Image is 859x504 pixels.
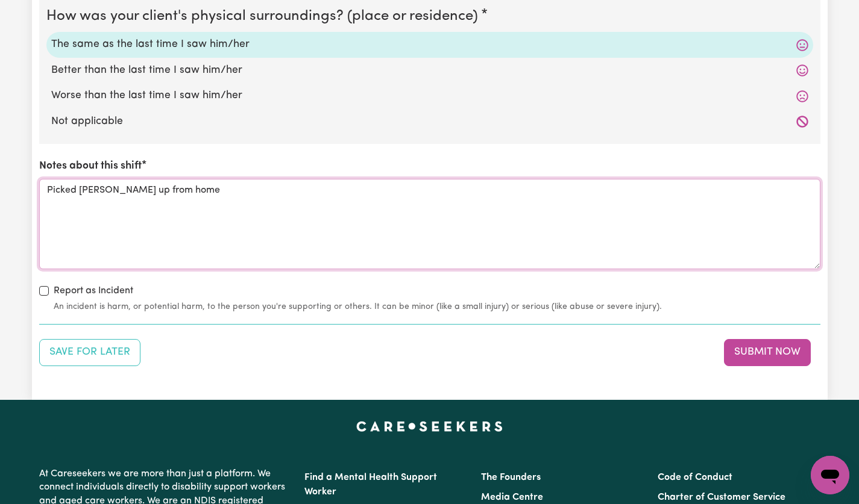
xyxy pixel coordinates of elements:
label: Not applicable [51,114,808,129]
small: An incident is harm, or potential harm, to the person you're supporting or others. It can be mino... [54,300,820,313]
iframe: Button to launch messaging window [811,456,849,494]
a: Media Centre [481,493,543,502]
label: The same as the last time I saw him/her [51,37,808,52]
button: Save your job report [39,339,140,366]
a: Find a Mental Health Support Worker [304,473,437,497]
label: Better than the last time I saw him/her [51,63,808,78]
legend: How was your client's physical surroundings? (place or residence) [46,5,483,27]
button: Submit your job report [724,339,811,366]
textarea: Picked [PERSON_NAME] up from home [39,179,820,269]
label: Notes about this shift [39,158,142,174]
label: Report as Incident [54,284,133,298]
label: Worse than the last time I saw him/her [51,88,808,104]
a: Careseekers home page [356,422,503,431]
a: The Founders [481,473,541,482]
a: Code of Conduct [658,473,732,482]
a: Charter of Customer Service [658,493,785,502]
